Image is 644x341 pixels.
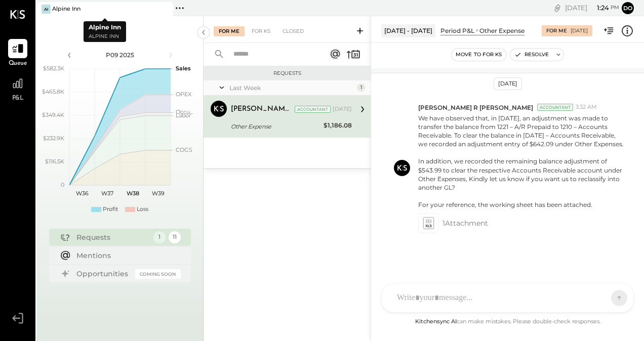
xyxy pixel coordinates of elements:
div: 1 [153,231,166,243]
div: Last Week [229,83,354,92]
div: For Me [546,27,567,34]
div: Closed [277,26,309,36]
div: Other Expense [479,26,525,35]
div: [PERSON_NAME] R [PERSON_NAME] [231,104,293,114]
text: $465.8K [42,88,64,95]
div: Other Expense [231,121,320,132]
text: W36 [75,190,88,197]
div: Accountant [537,104,573,111]
div: Requests [76,232,148,242]
div: copy link [552,3,562,13]
b: Alpine Inn [89,23,121,31]
div: 1 [357,83,365,92]
span: pm [611,4,619,11]
div: Profit [103,205,118,214]
div: For KS [247,26,275,36]
div: [DATE] [333,105,352,113]
div: Coming Soon [135,269,181,279]
div: [DATE] [565,3,619,13]
text: $349.4K [42,111,64,118]
text: Labor [176,112,191,119]
a: Queue [1,39,35,68]
div: [DATE] - [DATE] [381,24,435,37]
a: P&L [1,74,35,103]
text: $116.5K [45,158,64,165]
text: Sales [176,65,191,72]
div: Mentions [76,250,176,261]
p: Alpine Inn [89,32,121,41]
div: [DATE] [571,27,588,34]
p: We have observed that, in [DATE], an adjustment was made to transfer the balance from 1221 – A/R ... [418,114,625,209]
div: For Me [214,26,245,36]
span: Queue [9,59,27,68]
text: Occu... [176,108,193,115]
span: 3:32 AM [576,103,597,111]
div: Accountant [295,106,331,113]
text: $582.3K [43,65,64,72]
button: Resolve [510,49,553,61]
span: [PERSON_NAME] R [PERSON_NAME] [418,103,533,112]
div: Period P&L [440,26,474,35]
div: Opportunities [76,269,130,279]
text: W37 [101,190,113,197]
div: P09 2025 [77,51,163,59]
div: AI [42,5,51,14]
div: Loss [137,205,148,214]
text: 0 [61,181,64,188]
button: do [622,2,634,14]
text: W39 [151,190,164,197]
div: 11 [169,231,181,243]
text: OPEX [176,91,192,98]
div: [DATE] [494,77,522,90]
span: P&L [12,94,24,103]
div: $1,186.08 [324,120,352,131]
text: $232.9K [43,135,64,142]
span: 1 : 24 [589,3,609,13]
span: 1 Attachment [442,213,488,233]
div: Alpine Inn [52,5,80,13]
text: W38 [126,190,139,197]
text: COGS [176,146,192,153]
button: Move to for ks [452,49,506,61]
div: Requests [209,70,366,77]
